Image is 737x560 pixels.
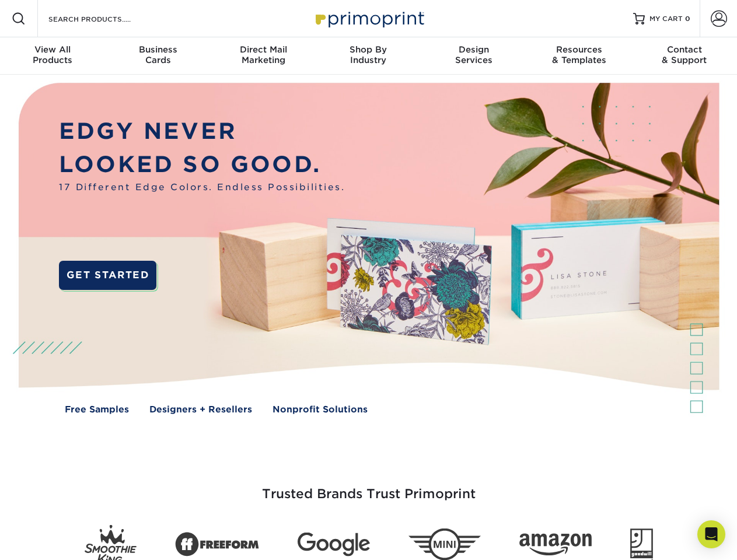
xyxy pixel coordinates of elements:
span: Design [421,44,526,55]
span: Direct Mail [211,44,316,55]
a: Shop ByIndustry [316,37,421,75]
div: & Support [632,44,737,65]
img: Google [298,533,370,556]
a: Nonprofit Solutions [273,403,368,416]
span: Shop By [316,44,421,55]
span: 17 Different Edge Colors. Endless Possibilities. [59,181,345,194]
a: Free Samples [65,403,129,416]
span: MY CART [649,14,683,24]
span: Contact [632,44,737,55]
a: GET STARTED [59,261,156,290]
p: EDGY NEVER [59,115,345,148]
div: Cards [105,44,210,65]
img: Amazon [519,534,592,556]
a: Designers + Resellers [149,403,252,416]
a: DesignServices [421,37,526,75]
a: Contact& Support [632,37,737,75]
span: 0 [685,15,690,23]
img: Primoprint [310,6,427,31]
input: SEARCH PRODUCTS..... [47,12,161,26]
div: Open Intercom Messenger [697,520,725,548]
div: Services [421,44,526,65]
div: Marketing [211,44,316,65]
a: BusinessCards [105,37,210,75]
div: Industry [316,44,421,65]
img: Goodwill [630,528,653,560]
p: LOOKED SO GOOD. [59,148,345,181]
div: & Templates [526,44,631,65]
span: Resources [526,44,631,55]
h3: Trusted Brands Trust Primoprint [27,459,710,516]
a: Resources& Templates [526,37,631,75]
span: Business [105,44,210,55]
a: Direct MailMarketing [211,37,316,75]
